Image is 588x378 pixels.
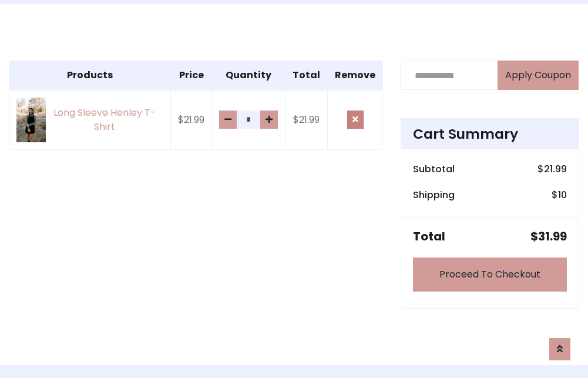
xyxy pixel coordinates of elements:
span: 21.99 [544,162,567,176]
span: 31.99 [538,228,567,245]
h6: Subtotal [413,163,455,175]
span: 10 [558,188,567,202]
th: Price [171,61,212,91]
a: Proceed To Checkout [413,257,567,292]
a: Long Sleeve Henley T-Shirt [16,98,163,142]
td: $21.99 [285,90,328,149]
h4: Cart Summary [413,126,567,142]
h5: Total [413,229,445,243]
h5: $ [530,229,567,243]
th: Quantity [212,61,285,91]
h6: $ [552,189,567,200]
td: $21.99 [171,90,212,149]
h6: $ [537,163,567,175]
button: Apply Coupon [498,61,579,90]
th: Products [9,61,171,91]
th: Remove [328,61,383,91]
th: Total [285,61,328,91]
h6: Shipping [413,189,455,200]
